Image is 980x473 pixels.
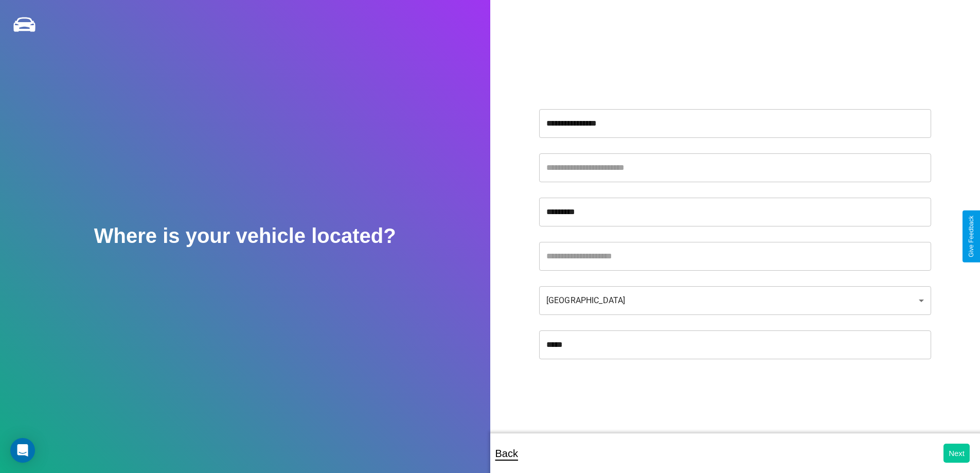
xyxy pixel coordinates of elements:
[539,286,931,315] div: [GEOGRAPHIC_DATA]
[968,216,975,257] div: Give Feedback
[10,438,35,463] div: Open Intercom Messenger
[943,444,970,463] button: Next
[94,224,396,248] h2: Where is your vehicle located?
[495,444,518,463] p: Back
